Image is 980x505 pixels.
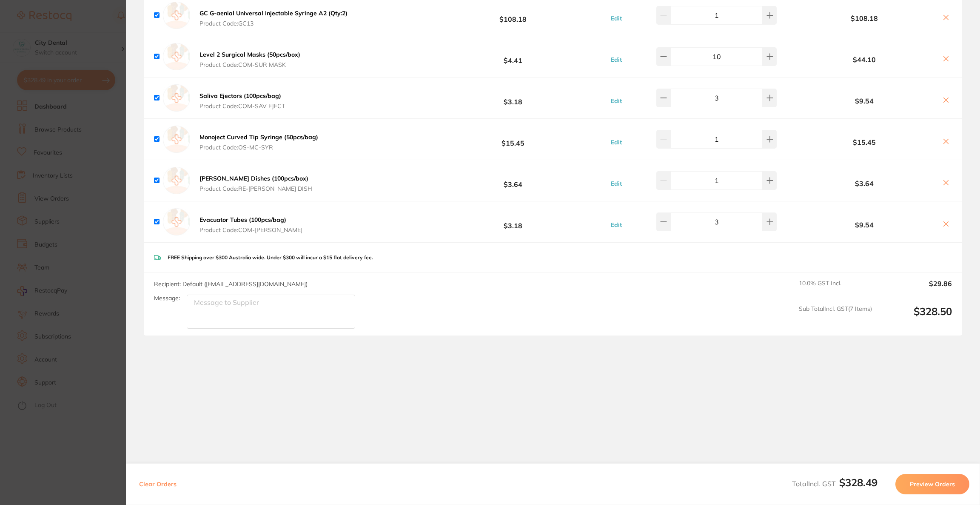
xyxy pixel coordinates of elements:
button: Edit [608,56,624,63]
b: $9.54 [792,97,937,105]
button: Edit [608,97,624,105]
button: Clear Orders [137,474,179,494]
span: Product Code: GC13 [199,20,348,27]
b: Saliva Ejectors (100pcs/bag) [199,92,281,100]
b: $108.18 [433,7,593,23]
b: $44.10 [792,56,937,63]
label: Message: [154,295,180,302]
b: $15.45 [433,131,593,147]
b: $3.18 [433,214,593,230]
b: Evacuator Tubes (100pcs/bag) [199,216,286,224]
b: GC G-aenial Universal Injectable Syringe A2 (Qty:2) [199,9,348,17]
span: Product Code: RE-[PERSON_NAME] DISH [199,185,312,192]
img: empty.jpg [163,43,190,70]
button: Evacuator Tubes (100pcs/bag) Product Code:COM-[PERSON_NAME] [197,216,305,234]
b: $3.64 [792,180,937,187]
button: GC G-aenial Universal Injectable Syringe A2 (Qty:2) Product Code:GC13 [197,9,350,27]
b: $3.18 [433,90,593,106]
button: Edit [608,138,624,146]
b: Monoject Curved Tip Syringe (50pcs/bag) [199,133,318,141]
img: empty.jpg [163,208,190,235]
output: $328.50 [879,305,952,329]
img: empty.jpg [163,2,190,29]
span: Product Code: COM-[PERSON_NAME] [199,227,302,233]
button: Edit [608,221,624,229]
span: Product Code: COM-SAV EJECT [199,103,285,109]
b: Level 2 Surgical Masks (50pcs/box) [199,51,300,58]
b: $3.64 [433,172,593,188]
span: Product Code: OS-MC-SYR [199,144,318,151]
img: empty.jpg [163,126,190,153]
b: $9.54 [792,221,937,229]
b: $328.49 [839,476,877,489]
b: $15.45 [792,138,937,146]
output: $29.86 [879,280,952,298]
span: Product Code: COM-SUR MASK [199,61,300,68]
button: [PERSON_NAME] Dishes (100pcs/box) Product Code:RE-[PERSON_NAME] DISH [197,175,315,192]
span: Sub Total Incl. GST ( 7 Items) [799,305,872,329]
button: Saliva Ejectors (100pcs/bag) Product Code:COM-SAV EJECT [197,92,288,110]
p: FREE Shipping over $300 Australia wide. Under $300 will incur a $15 flat delivery fee. [168,255,373,261]
span: Recipient: Default ( [EMAIL_ADDRESS][DOMAIN_NAME] ) [154,280,308,288]
button: Monoject Curved Tip Syringe (50pcs/bag) Product Code:OS-MC-SYR [197,133,321,151]
b: $108.18 [792,14,937,22]
button: Edit [608,180,624,187]
span: Total Incl. GST [792,479,877,488]
img: empty.jpg [163,84,190,112]
button: Edit [608,14,624,22]
button: Preview Orders [895,474,969,494]
button: Level 2 Surgical Masks (50pcs/box) Product Code:COM-SUR MASK [197,51,303,69]
img: empty.jpg [163,167,190,194]
span: 10.0 % GST Incl. [799,280,872,298]
b: [PERSON_NAME] Dishes (100pcs/box) [199,175,308,182]
b: $4.41 [433,49,593,64]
